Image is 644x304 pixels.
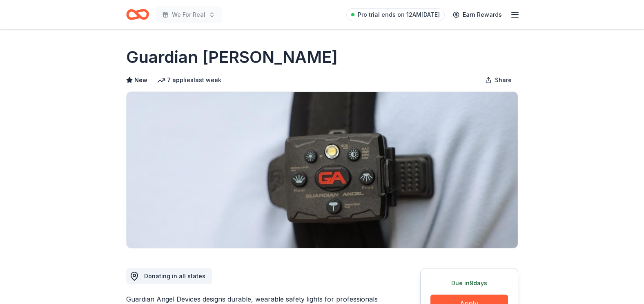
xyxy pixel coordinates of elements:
[126,5,149,24] a: Home
[144,273,205,279] span: Donating in all states
[495,75,512,85] span: Share
[134,75,147,85] span: New
[479,72,518,88] button: Share
[448,7,507,22] a: Earn Rewards
[127,92,518,248] img: Image for Guardian Angel Device
[156,7,222,23] button: We For Real
[358,10,440,20] span: Pro trial ends on 12AM[DATE]
[172,10,205,20] span: We For Real
[346,8,445,21] a: Pro trial ends on 12AM[DATE]
[157,75,221,85] div: 7 applies last week
[430,278,508,288] div: Due in 9 days
[126,46,338,69] h1: Guardian [PERSON_NAME]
